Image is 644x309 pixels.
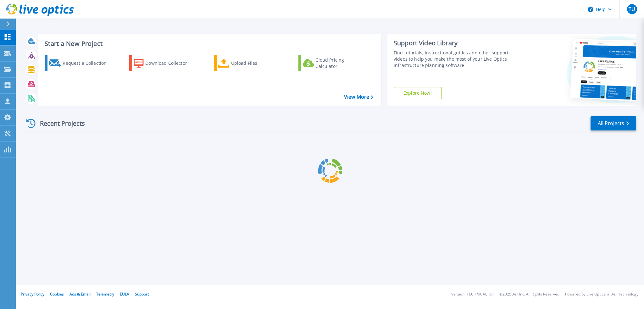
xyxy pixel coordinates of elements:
[145,57,196,69] div: Download Collector
[129,55,199,71] a: Download Collector
[135,291,149,297] a: Support
[394,87,441,99] a: Explore Now!
[214,55,284,71] a: Upload Files
[69,291,91,297] a: Ads & Email
[50,291,64,297] a: Cookies
[591,116,636,130] a: All Projects
[24,116,93,131] div: Recent Projects
[394,50,521,69] div: Find tutorials, instructional guides and other support videos to help you make the most of your L...
[315,57,366,69] div: Cloud Pricing Calculator
[298,55,369,71] a: Cloud Pricing Calculator
[231,57,281,69] div: Upload Files
[344,94,373,100] a: View More
[451,292,494,296] li: Version: [TECHNICAL_ID]
[565,292,638,296] li: Powered by Live Optics, a Dell Technology
[45,55,115,71] a: Request a Collection
[96,291,114,297] a: Telemetry
[45,40,373,47] h3: Start a New Project
[629,7,635,12] span: TU
[499,292,559,296] li: © 2025 Dell Inc. All Rights Reserved
[120,291,129,297] a: EULA
[21,291,44,297] a: Privacy Policy
[63,57,113,69] div: Request a Collection
[394,39,521,47] div: Support Video Library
